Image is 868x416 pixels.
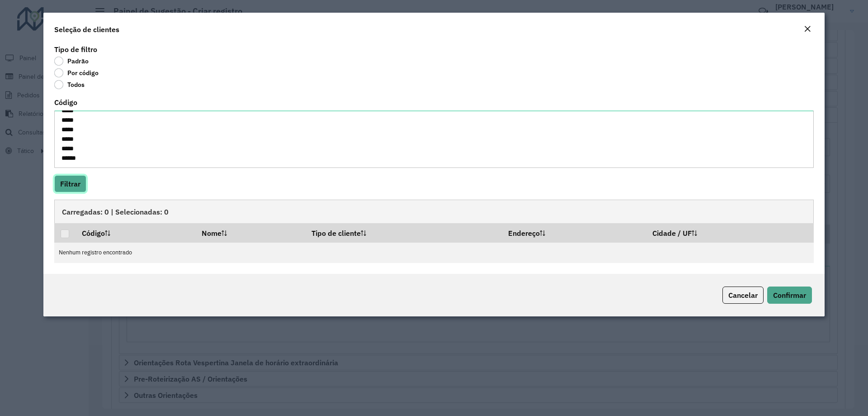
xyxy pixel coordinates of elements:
[54,68,99,77] label: Por código
[75,223,195,242] th: Código
[54,243,814,263] td: Nenhum registro encontrado
[773,291,806,300] span: Confirmar
[502,223,646,242] th: Endereço
[306,223,502,242] th: Tipo de cliente
[54,57,89,66] label: Padrão
[646,223,814,242] th: Cidade / UF
[804,25,811,33] em: Fechar
[54,175,86,192] button: Filtrar
[54,80,85,89] label: Todos
[54,24,119,35] h4: Seleção de clientes
[722,287,764,304] button: Cancelar
[54,44,97,55] label: Tipo de filtro
[801,24,814,35] button: Close
[195,223,306,242] th: Nome
[728,291,758,300] span: Cancelar
[767,287,812,304] button: Confirmar
[54,97,77,108] label: Código
[54,200,814,223] div: Carregadas: 0 | Selecionadas: 0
